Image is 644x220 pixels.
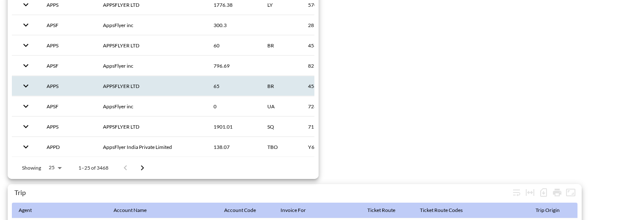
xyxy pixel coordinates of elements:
[301,56,362,76] th: 82341674
[22,164,41,171] p: Showing
[367,205,406,215] span: Ticket Route
[19,99,33,113] button: expand row
[134,159,151,176] button: Go to next page
[96,15,207,35] th: AppsFlyer inc
[301,76,362,96] th: 4564640383
[301,117,362,137] th: 7196910257
[96,137,207,157] th: AppsFlyer India Private Limited
[19,79,33,93] button: expand row
[224,205,256,215] div: Account Code
[40,96,96,116] th: APSF
[207,117,261,137] th: 1901.01
[280,205,306,215] div: Invoice For
[224,205,267,215] span: Account Code
[19,205,32,215] div: Agent
[207,15,261,35] th: 300.3
[96,76,207,96] th: APPSFLYER LTD
[207,96,261,116] th: 0
[44,162,65,173] div: 25
[261,76,301,96] th: BR
[96,117,207,137] th: APPSFLYER LTD
[301,15,362,35] th: 28302833
[564,186,577,199] button: Fullscreen
[96,36,207,55] th: APPSFLYER LTD
[19,58,33,73] button: expand row
[367,205,395,215] div: Ticket Route
[510,186,523,199] div: Wrap text
[301,137,362,157] th: Y6HN5A0000
[40,137,96,157] th: APPD
[280,205,317,215] span: Invoice For
[40,56,96,76] th: APSF
[261,96,301,116] th: UA
[207,76,261,96] th: 65
[19,38,33,52] button: expand row
[78,164,108,171] p: 1–25 of 3468
[261,36,301,55] th: BR
[207,56,261,76] th: 796.69
[40,15,96,35] th: APSF
[19,119,33,134] button: expand row
[301,36,362,55] th: 4564553125
[40,36,96,55] th: APPS
[536,205,571,215] span: Trip Origin
[420,205,463,215] div: Ticket Route Codes
[19,205,43,215] span: Agent
[14,188,510,196] div: Trip
[523,186,537,199] div: Toggle table layout between fixed and auto (default: auto)
[550,186,564,199] div: Print
[114,205,147,215] div: Account Name
[19,140,33,154] button: expand row
[261,117,301,137] th: SQ
[96,96,207,116] th: AppsFlyer inc
[537,186,550,199] div: Number of rows selected for download: 3847
[96,56,207,76] th: AppsFlyer inc
[420,205,474,215] span: Ticket Route Codes
[114,205,158,215] span: Account Name
[301,96,362,116] th: 7289604191
[207,36,261,55] th: 60
[40,117,96,137] th: APPS
[536,205,560,215] div: Trip Origin
[261,137,301,157] th: TBO
[40,76,96,96] th: APPS
[207,137,261,157] th: 138.07
[19,18,33,32] button: expand row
